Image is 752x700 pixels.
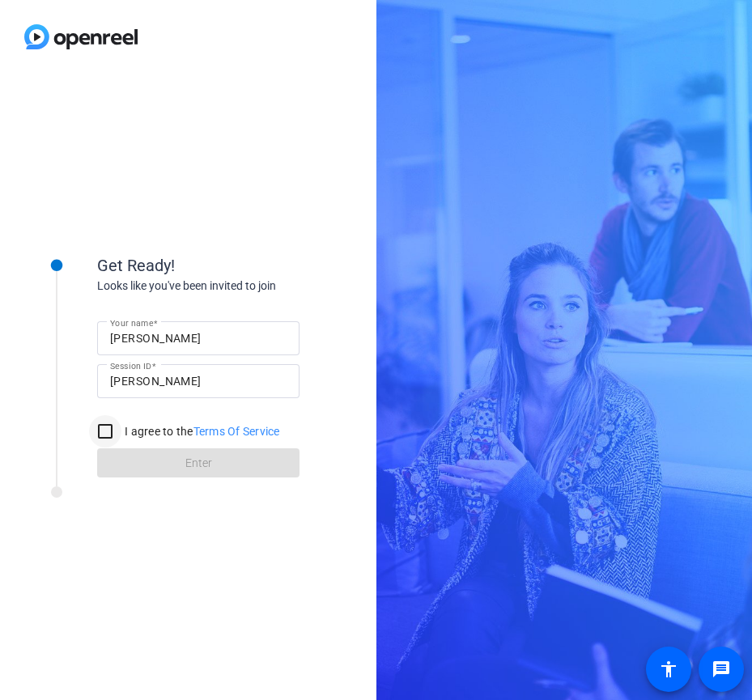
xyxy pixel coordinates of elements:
div: Looks like you've been invited to join [97,278,421,295]
a: Terms Of Service [193,425,280,438]
mat-icon: accessibility [659,660,678,679]
div: Get Ready! [97,253,421,278]
mat-label: Session ID [110,361,151,371]
label: I agree to the [121,423,280,439]
mat-label: Your name [110,318,153,328]
mat-icon: message [712,660,731,679]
